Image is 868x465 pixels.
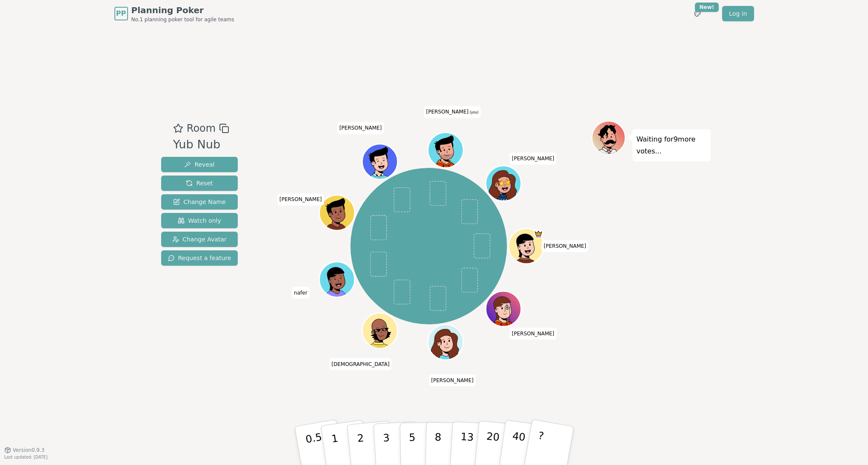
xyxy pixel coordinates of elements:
span: Room [187,121,216,136]
span: Change Avatar [172,235,227,244]
button: Request a feature [161,250,238,266]
div: New! [695,3,719,12]
button: Add as favourite [173,121,183,136]
a: Log in [722,6,754,21]
span: Click to change your name [337,122,384,134]
span: Watch only [178,216,221,225]
button: New! [690,6,705,21]
span: (you) [469,111,479,114]
span: Click to change your name [424,106,481,118]
span: Click to change your name [429,374,476,386]
span: Planning Poker [131,4,234,16]
button: Reset [161,176,238,191]
span: Click to change your name [510,153,557,164]
div: Yub Nub [173,136,229,153]
span: Jon is the host [534,230,543,238]
span: Click to change your name [292,287,310,299]
span: Change Name [173,198,225,206]
span: Last updated: [DATE] [4,455,48,459]
span: Click to change your name [542,240,589,252]
span: Reveal [184,160,214,169]
span: Reset [186,179,213,187]
span: No.1 planning poker tool for agile teams [131,16,234,23]
span: Click to change your name [330,358,392,370]
button: Reveal [161,157,238,172]
button: Change Avatar [161,232,238,247]
button: Change Name [161,194,238,210]
span: PP [116,9,126,19]
span: Click to change your name [277,193,324,205]
button: Version0.9.3 [4,447,45,454]
button: Click to change your avatar [429,133,462,167]
button: Watch only [161,213,238,228]
p: Waiting for 9 more votes... [637,133,706,157]
span: Click to change your name [510,328,557,340]
span: Request a feature [168,254,231,262]
span: Version 0.9.3 [13,447,45,454]
a: PPPlanning PokerNo.1 planning poker tool for agile teams [114,4,234,23]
